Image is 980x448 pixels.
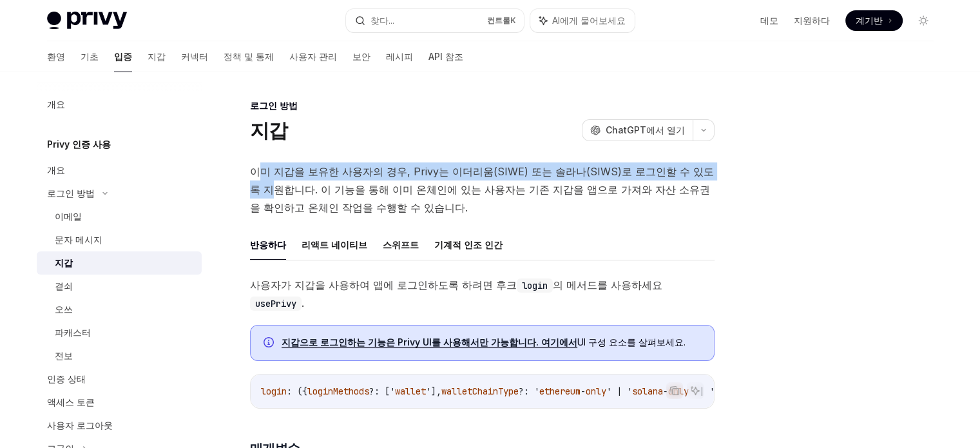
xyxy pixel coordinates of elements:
button: 스위프트 [383,229,419,260]
font: 계기반 [856,15,883,26]
font: 지갑 [148,51,166,62]
font: 사용자 관리 [289,51,337,62]
code: usePrivy [250,297,302,311]
button: 코드 블록의 내용을 복사하세요 [666,382,683,399]
font: 환영 [47,51,65,62]
span: login [261,385,287,397]
font: 문자 메시지 [55,234,102,245]
button: 반응하다 [250,229,286,260]
font: Privy 인증 사용 [47,139,111,150]
span: wallet [395,385,426,397]
font: AI에게 물어보세요 [552,15,626,26]
font: 정책 및 통제 [224,51,274,62]
span: only [586,385,606,397]
a: API 참조 [428,41,463,72]
font: 지갑 [55,257,73,268]
font: 개요 [47,164,65,175]
span: loginMethods [307,385,369,397]
button: 다크 모드 전환 [913,10,934,31]
font: 로그인 방법 [250,100,298,111]
font: 커넥터 [181,51,208,62]
a: 인증 상태 [37,367,202,391]
font: 이미 지갑을 보유한 사용자의 경우, Privy는 이더리움(SIWE) 또는 솔라나(SIWS)로 로그인할 수 있도록 지원합니다. 이 기능을 통해 이미 온체인에 있는 사용자는 기존... [250,165,714,214]
a: 지갑 [37,251,202,275]
span: : ({ [287,385,307,397]
font: 오쓰 [55,304,73,315]
font: 레시피 [386,51,413,62]
button: 리액트 네이티브 [302,229,367,260]
font: . [684,336,686,347]
font: 로그인 방법 [47,188,95,199]
font: 곁쇠 [55,280,73,291]
font: 개요 [47,99,65,110]
img: 밝은 로고 [47,12,127,30]
font: ChatGPT에서 열기 [606,124,685,135]
span: - [581,385,586,397]
a: 계기반 [845,10,903,31]
font: 지원하다 [794,15,830,26]
font: UI 구성 요소를 살펴보세요 [577,336,684,347]
a: 레시피 [386,41,413,72]
span: - [663,385,668,397]
font: 컨트롤 [487,15,510,25]
span: walletChainType [441,385,519,397]
font: 입증 [114,51,132,62]
font: 사용자 로그아웃 [47,420,113,431]
font: 사용자가 지갑을 사용하여 앱에 로그인하도록 하려면 후크 [250,278,517,291]
a: 지갑 [148,41,166,72]
a: 문자 메시지 [37,228,202,251]
font: . [302,297,304,309]
a: 오쓰 [37,298,202,321]
font: 파캐스터 [55,327,91,338]
a: 개요 [37,159,202,182]
font: 인증 상태 [47,373,86,384]
a: 전보 [37,344,202,367]
a: 사용자 관리 [289,41,337,72]
button: ChatGPT에서 열기 [582,119,693,141]
span: '], [426,385,441,397]
font: 의 메서드를 사용하세요 [553,278,662,291]
a: 기초 [81,41,99,72]
a: 지갑으로 로그인하는 기능은 Privy UI를 사용해서만 가능합니다. 여기에서 [282,336,577,348]
a: 보안 [352,41,370,72]
a: 지원하다 [794,14,830,27]
svg: 정보 [264,337,276,350]
a: 파캐스터 [37,321,202,344]
button: 찾다...컨트롤K [346,9,524,32]
span: ethereum [539,385,581,397]
font: AI에게 물어보세요 [664,405,727,415]
a: 사용자 로그아웃 [37,414,202,437]
a: 곁쇠 [37,275,202,298]
button: AI에게 물어보세요 [530,9,635,32]
span: ?: ' [519,385,539,397]
a: 이메일 [37,205,202,228]
a: 정책 및 통제 [224,41,274,72]
a: 데모 [760,14,778,27]
span: solana [632,385,663,397]
font: 찾다... [370,15,394,26]
a: 커넥터 [181,41,208,72]
font: 기계적 인조 인간 [434,239,503,250]
code: login [517,278,553,293]
a: 액세스 토큰 [37,391,202,414]
font: 데모 [760,15,778,26]
font: 지갑으로 로그인하는 기능은 Privy UI를 사용해서만 가능합니다. 여기에서 [282,336,577,347]
font: 기초 [81,51,99,62]
font: K [510,15,516,25]
a: 환영 [47,41,65,72]
font: 반응하다 [250,239,286,250]
button: 기계적 인조 인간 [434,229,503,260]
a: 개요 [37,93,202,116]
font: 지갑 [250,119,288,142]
font: 리액트 네이티브 [302,239,367,250]
span: ' | ' [606,385,632,397]
font: 전보 [55,350,73,361]
span: ?: [' [369,385,395,397]
button: AI에게 물어보세요 [687,382,704,399]
font: 스위프트 [383,239,419,250]
font: API 참조 [428,51,463,62]
font: 액세스 토큰 [47,396,95,407]
font: 이메일 [55,211,82,222]
font: 보안 [352,51,370,62]
a: 입증 [114,41,132,72]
